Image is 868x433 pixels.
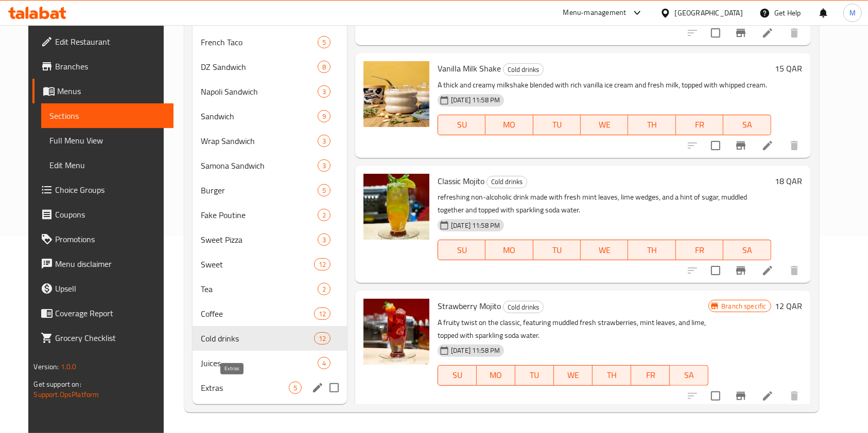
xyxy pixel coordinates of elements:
[193,30,347,55] div: French Taco5
[201,332,314,345] div: Cold drinks
[201,258,314,270] div: Sweet
[438,365,477,386] button: SU
[723,240,771,260] button: SA
[318,61,331,73] div: items
[49,134,165,147] span: Full Menu View
[674,368,704,383] span: SA
[705,385,726,407] span: Select to update
[563,7,627,19] div: Menu-management
[442,368,473,383] span: SU
[201,308,314,320] div: Coffee
[318,159,331,172] div: items
[193,277,347,301] div: Tea2
[193,129,347,153] div: Wrap Sandwich3
[32,276,173,301] a: Upsell
[363,299,429,365] img: Strawberry Mojito
[504,64,543,76] span: Cold drinks
[728,133,753,158] button: Branch-specific-item
[318,284,330,294] span: 2
[632,117,671,132] span: TH
[728,258,753,283] button: Branch-specific-item
[728,384,753,408] button: Branch-specific-item
[537,243,577,258] span: TU
[490,243,529,258] span: MO
[593,365,631,386] button: TH
[318,38,330,47] span: 5
[705,22,726,44] span: Select to update
[49,110,165,122] span: Sections
[61,360,77,373] span: 1.0.0
[201,61,318,73] span: DZ Sandwich
[558,368,588,383] span: WE
[32,177,173,202] a: Choice Groups
[675,7,743,19] div: [GEOGRAPHIC_DATA]
[318,358,330,368] span: 4
[32,202,173,227] a: Coupons
[201,36,318,48] span: French Taco
[782,133,807,158] button: delete
[193,203,347,227] div: Fake Poutine2
[447,95,504,105] span: [DATE] 11:58 PM
[628,240,675,260] button: TH
[193,301,347,326] div: Coffee12
[41,128,173,153] a: Full Menu View
[201,159,318,172] span: Samona Sandwich
[585,243,624,258] span: WE
[318,210,330,220] span: 2
[487,176,527,188] div: Cold drinks
[318,184,331,196] div: items
[193,178,347,203] div: Burger5
[193,326,347,351] div: Cold drinks12
[635,368,666,383] span: FR
[201,135,318,147] span: Wrap Sandwich
[533,115,581,135] button: TU
[55,35,165,48] span: Edit Restaurant
[318,85,331,98] div: items
[315,260,330,269] span: 12
[201,184,318,196] span: Burger
[438,115,485,135] button: SU
[318,110,331,122] div: items
[761,390,774,402] a: Edit menu item
[318,36,331,48] div: items
[55,208,165,221] span: Coupons
[201,85,318,98] span: Napoli Sandwich
[705,135,726,156] span: Select to update
[55,233,165,245] span: Promotions
[310,380,325,395] button: edit
[318,136,330,146] span: 3
[728,21,753,45] button: Branch-specific-item
[193,104,347,129] div: Sandwich9
[519,368,550,383] span: TU
[32,326,173,350] a: Grocery Checklist
[676,115,723,135] button: FR
[537,117,577,132] span: TU
[628,115,675,135] button: TH
[318,233,331,246] div: items
[438,79,771,92] p: A thick and creamy milkshake blended with rich vanilla ice cream and fresh milk, topped with whip...
[201,357,318,369] span: Juices
[585,117,624,132] span: WE
[201,209,318,221] span: Fake Poutine
[201,233,318,246] span: Sweet Pizza
[447,346,504,355] span: [DATE] 11:58 PM
[201,283,318,295] div: Tea
[55,282,165,295] span: Upsell
[597,368,627,383] span: TH
[680,243,719,258] span: FR
[438,191,771,217] p: refreshing non-alcoholic drink made with fresh mint leaves, lime wedges, and a hint of sugar, mud...
[438,240,485,260] button: SU
[727,243,767,258] span: SA
[318,135,331,147] div: items
[32,251,173,276] a: Menu disclaimer
[717,301,770,311] span: Branch specific
[201,382,289,394] span: Extras
[41,103,173,128] a: Sections
[318,283,331,295] div: items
